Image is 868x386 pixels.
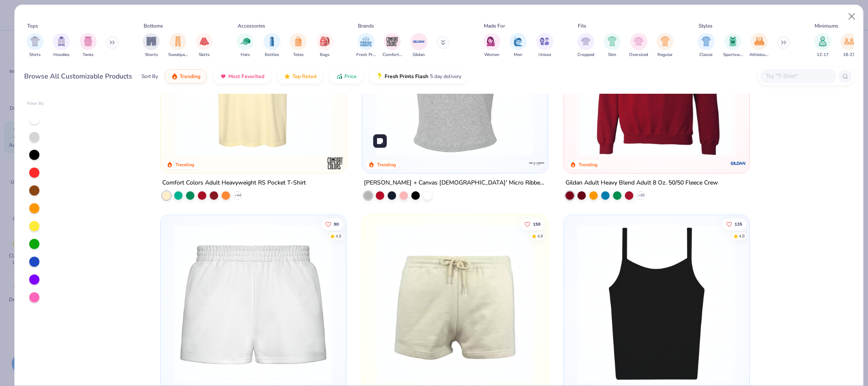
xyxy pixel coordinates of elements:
[577,52,594,58] span: Cropped
[657,52,673,58] span: Regular
[360,35,372,48] img: Fresh Prints Image
[334,222,339,226] span: 90
[83,52,94,58] span: Tanks
[385,73,428,80] span: Fresh Prints Flash
[723,52,743,58] span: Sportswear
[57,36,66,46] img: Hoodies Image
[376,73,383,80] img: flash.gif
[660,36,670,46] img: Regular Image
[237,33,254,58] div: filter for Hats
[604,33,621,58] div: filter for Slim
[143,33,160,58] button: filter button
[196,33,213,58] div: filter for Skirts
[536,33,553,58] div: filter for Unisex
[577,33,594,58] div: filter for Cropped
[749,52,769,58] span: Athleisure
[80,33,97,58] button: filter button
[53,33,70,58] div: filter for Hoodies
[284,73,291,80] img: TopRated.gif
[537,233,543,239] div: 4.8
[739,233,745,239] div: 4.8
[220,73,227,80] img: most_fav.gif
[657,33,674,58] div: filter for Regular
[267,36,277,46] img: Bottles Image
[723,33,743,58] div: filter for Sportswear
[383,52,402,58] span: Comfort Colors
[484,22,505,30] div: Made For
[413,35,425,48] img: Gildan Image
[370,69,468,84] button: Fresh Prints Flash5 day delivery
[843,52,855,58] span: 18-23
[581,36,591,46] img: Cropped Image
[765,71,830,81] input: Try "T-Shirt"
[173,36,183,46] img: Sweatpants Image
[27,22,38,30] div: Tops
[487,36,496,46] img: Women Image
[316,33,333,58] div: filter for Bags
[629,33,648,58] button: filter button
[634,36,643,46] img: Oversized Image
[237,33,254,58] button: filter button
[265,52,279,58] span: Bottles
[510,33,527,58] div: filter for Men
[840,33,857,58] div: filter for 18-23
[214,69,271,84] button: Most Favorited
[364,178,546,188] div: [PERSON_NAME] + Canvas [DEMOGRAPHIC_DATA]' Micro Ribbed Baby Tee
[143,33,160,58] div: filter for Shorts
[293,52,304,58] span: Totes
[141,73,158,80] div: Sort By
[168,33,188,58] div: filter for Sweatpants
[728,36,738,46] img: Sportswear Image
[566,178,718,188] div: Gildan Adult Heavy Blend Adult 8 Oz. 50/50 Fleece Crew
[577,33,594,58] button: filter button
[316,33,333,58] button: filter button
[168,52,188,58] span: Sweatpants
[292,73,316,80] span: Top Rated
[604,33,621,58] button: filter button
[608,52,616,58] span: Slim
[290,33,307,58] button: filter button
[513,36,523,46] img: Men Image
[29,52,41,58] span: Shirts
[528,155,545,172] img: Bella + Canvas logo
[344,73,357,80] span: Price
[698,33,715,58] div: filter for Classic
[241,36,250,46] img: Hats Image
[171,73,178,80] img: trending.gif
[629,33,648,58] div: filter for Oversized
[578,22,586,30] div: Fits
[657,33,674,58] button: filter button
[169,224,338,384] img: af8dff09-eddf-408b-b5dc-51145765dcf2
[510,33,527,58] button: filter button
[629,52,648,58] span: Oversized
[263,33,280,58] button: filter button
[430,72,461,81] span: 5 day delivery
[294,36,303,46] img: Totes Image
[356,33,376,58] button: filter button
[330,69,363,84] button: Price
[844,8,860,25] button: Close
[196,33,213,58] button: filter button
[320,52,330,58] span: Bags
[814,33,831,58] div: filter for 12-17
[730,155,747,172] img: Gildan logo
[228,73,264,80] span: Most Favorited
[520,218,545,230] button: Like
[53,52,69,58] span: Hoodies
[327,155,344,172] img: Comfort Colors logo
[815,22,838,30] div: Minimums
[749,33,769,58] div: filter for Athleisure
[80,33,97,58] div: filter for Tanks
[483,33,500,58] button: filter button
[386,35,399,48] img: Comfort Colors Image
[30,36,40,46] img: Shirts Image
[162,178,306,188] div: Comfort Colors Adult Heavyweight RS Pocket T-Shirt
[24,71,132,81] div: Browse All Customizable Products
[27,33,44,58] div: filter for Shirts
[27,33,44,58] button: filter button
[735,222,742,226] span: 135
[814,33,831,58] button: filter button
[410,33,427,58] div: filter for Gildan
[383,33,402,58] button: filter button
[722,218,746,230] button: Like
